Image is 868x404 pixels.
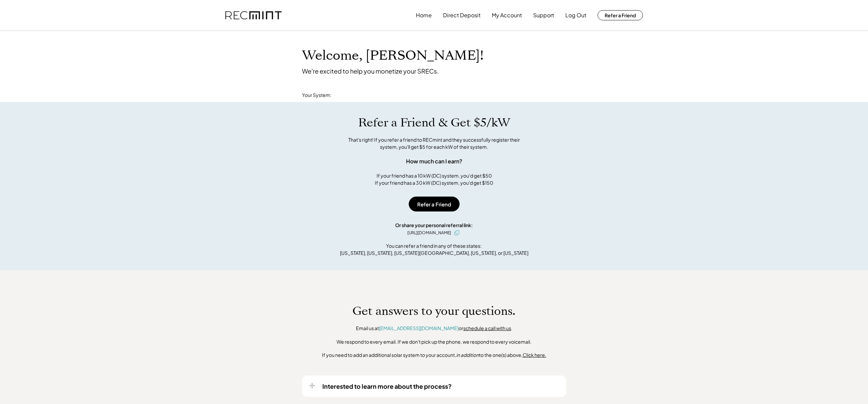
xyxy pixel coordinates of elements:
a: schedule a call with us [463,325,511,331]
div: Or share your personal referral link: [395,222,473,229]
button: Home [416,8,432,22]
button: Log Out [565,8,586,22]
button: My Account [492,8,522,22]
button: Direct Deposit [443,8,481,22]
div: Interested to learn more about the process? [322,382,452,390]
em: in addition [456,352,479,358]
a: [EMAIL_ADDRESS][DOMAIN_NAME] [379,325,459,331]
div: You can refer a friend in any of these states: [US_STATE], [US_STATE], [US_STATE][GEOGRAPHIC_DATA... [340,242,528,257]
div: That's right! If you refer a friend to RECmint and they successfully register their system, you'l... [341,136,527,150]
div: Your System: [302,92,331,99]
div: We respond to every email. If we don't pick up the phone, we respond to every voicemail. [337,339,531,345]
button: Refer a Friend [409,197,460,211]
button: Refer a Friend [598,10,643,20]
button: Support [533,8,554,22]
div: If your friend has a 10 kW (DC) system, you'd get $50 If your friend has a 30 kW (DC) system, you... [375,172,493,186]
div: We're excited to help you monetize your SRECs. [302,67,439,75]
button: click to copy [453,229,461,237]
div: Email us at or . [356,325,512,332]
h1: Get answers to your questions. [352,304,516,318]
div: [URL][DOMAIN_NAME] [407,230,451,236]
u: Click here. [523,352,546,358]
img: recmint-logotype%403x.png [225,11,282,20]
h1: Welcome, [PERSON_NAME]! [302,48,484,64]
h1: Refer a Friend & Get $5/kW [358,116,510,130]
div: If you need to add an additional solar system to your account, to the one(s) above, [322,352,546,359]
div: How much can I earn? [406,157,462,165]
